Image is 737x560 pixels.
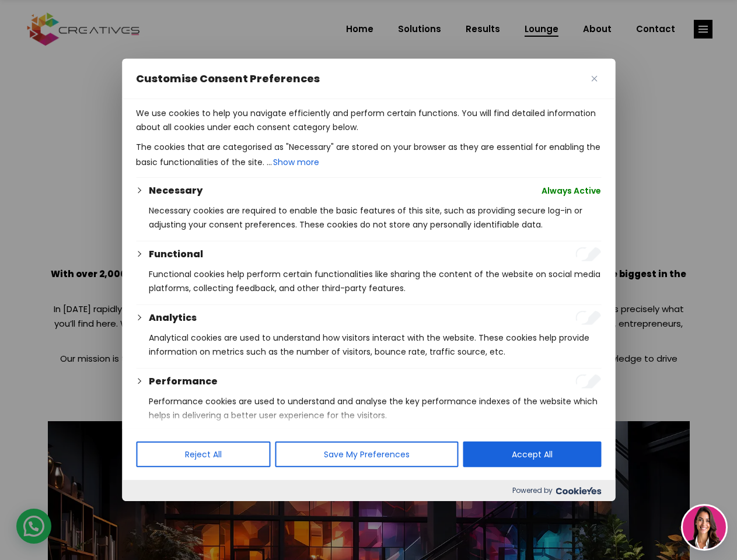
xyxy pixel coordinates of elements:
button: Functional [149,247,203,261]
p: Functional cookies help perform certain functionalities like sharing the content of the website o... [149,267,601,295]
img: Close [591,76,597,82]
button: Save My Preferences [275,442,458,467]
img: agent [683,506,726,549]
span: Customise Consent Preferences [136,72,320,86]
button: Close [587,72,601,86]
button: Show more [272,154,320,170]
img: Cookieyes logo [556,487,601,495]
p: The cookies that are categorised as "Necessary" are stored on your browser as they are essential ... [136,140,601,170]
button: Necessary [149,184,202,198]
p: We use cookies to help you navigate efficiently and perform certain functions. You will find deta... [136,106,601,134]
input: Enable Functional [575,247,601,261]
button: Accept All [463,442,601,467]
div: Customise Consent Preferences [122,59,615,501]
p: Necessary cookies are required to enable the basic features of this site, such as providing secur... [149,204,601,232]
button: Reject All [136,442,270,467]
p: Performance cookies are used to understand and analyse the key performance indexes of the website... [149,394,601,422]
button: Analytics [149,311,197,325]
p: Analytical cookies are used to understand how visitors interact with the website. These cookies h... [149,331,601,359]
input: Enable Analytics [575,311,601,325]
button: Performance [149,374,218,388]
span: Always Active [542,184,601,198]
input: Enable Performance [575,374,601,388]
div: Powered by [122,480,615,501]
